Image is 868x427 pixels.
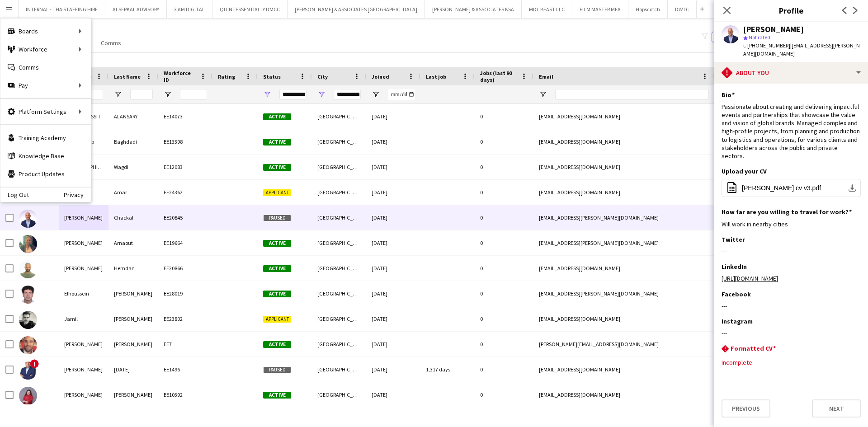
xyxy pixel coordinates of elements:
[812,399,861,418] button: Next
[743,42,860,57] span: | [EMAIL_ADDRESS][PERSON_NAME][DOMAIN_NAME]
[533,205,714,230] div: [EMAIL_ADDRESS][PERSON_NAME][DOMAIN_NAME]
[533,104,714,129] div: [EMAIL_ADDRESS][DOMAIN_NAME]
[539,73,553,80] span: Email
[108,306,158,331] div: [PERSON_NAME]
[749,34,770,41] span: Not rated
[105,0,167,18] button: ALSERKAL ADVISORY
[218,73,235,80] span: Rating
[366,205,420,230] div: [DATE]
[158,382,212,407] div: EE10392
[372,90,380,99] button: Open Filter Menu
[425,0,522,18] button: [PERSON_NAME] & ASSOCIATES KSA
[722,263,747,271] h3: LinkedIn
[712,32,757,42] button: Everyone6,013
[312,230,366,255] div: [GEOGRAPHIC_DATA]
[475,129,533,154] div: 0
[533,155,714,179] div: [EMAIL_ADDRESS][DOMAIN_NAME]
[59,205,108,230] div: [PERSON_NAME]
[0,76,91,94] div: Pay
[722,302,861,310] div: ---
[164,70,196,83] span: Workforce ID
[475,306,533,331] div: 0
[475,230,533,255] div: 0
[64,191,91,198] a: Privacy
[722,358,861,366] div: Incomplete
[533,230,714,255] div: [EMAIL_ADDRESS][PERSON_NAME][DOMAIN_NAME]
[533,129,714,154] div: [EMAIL_ADDRESS][DOMAIN_NAME]
[158,104,212,129] div: EE14073
[475,357,533,382] div: 0
[108,205,158,230] div: Chackal
[59,230,108,255] div: [PERSON_NAME]
[158,180,212,205] div: EE24362
[533,357,714,382] div: [EMAIL_ADDRESS][DOMAIN_NAME]
[317,73,328,80] span: City
[263,240,291,247] span: Active
[158,332,212,357] div: EE7
[312,306,366,331] div: [GEOGRAPHIC_DATA]
[19,235,37,253] img: Dana Arnaout
[108,230,158,255] div: Arnaout
[366,230,420,255] div: [DATE]
[366,306,420,331] div: [DATE]
[722,91,735,99] h3: Bio
[366,180,420,205] div: [DATE]
[366,256,420,281] div: [DATE]
[108,104,158,129] div: ALANSARY
[263,189,291,196] span: Applicant
[312,129,366,154] div: [GEOGRAPHIC_DATA]
[722,179,861,197] button: [PERSON_NAME] cv v3.pdf
[366,332,420,357] div: [DATE]
[19,336,37,354] img: Javier Ferrer
[158,357,212,382] div: EE1496
[158,281,212,306] div: EE28019
[0,191,29,198] a: Log Out
[158,129,212,154] div: EE13398
[312,281,366,306] div: [GEOGRAPHIC_DATA]
[180,89,207,100] input: Workforce ID Filter Input
[130,89,153,100] input: Last Name Filter Input
[312,332,366,357] div: [GEOGRAPHIC_DATA]
[97,37,125,49] a: Comms
[312,256,366,281] div: [GEOGRAPHIC_DATA]
[722,317,753,325] h3: Instagram
[366,382,420,407] div: [DATE]
[0,58,91,76] a: Comms
[158,230,212,255] div: EE19664
[388,89,415,100] input: Joined Filter Input
[366,357,420,382] div: [DATE]
[742,184,821,192] span: [PERSON_NAME] cv v3.pdf
[108,256,158,281] div: Hemdan
[312,357,366,382] div: [GEOGRAPHIC_DATA]
[312,155,366,179] div: [GEOGRAPHIC_DATA]
[59,382,108,407] div: [PERSON_NAME]
[366,281,420,306] div: [DATE]
[475,382,533,407] div: 0
[312,104,366,129] div: [GEOGRAPHIC_DATA]
[533,281,714,306] div: [EMAIL_ADDRESS][PERSON_NAME][DOMAIN_NAME]
[108,155,158,179] div: Wagdi
[722,274,778,282] a: [URL][DOMAIN_NAME]
[158,155,212,179] div: EE12083
[263,291,291,297] span: Active
[263,139,291,145] span: Active
[722,247,861,255] div: ---
[19,311,37,329] img: Jamil Francis
[263,341,291,348] span: Active
[475,281,533,306] div: 0
[108,382,158,407] div: [PERSON_NAME]
[263,113,291,120] span: Active
[714,62,868,84] div: About you
[108,281,158,306] div: [PERSON_NAME]
[533,180,714,205] div: [EMAIL_ADDRESS][DOMAIN_NAME]
[522,0,572,18] button: MDL BEAST LLC
[475,104,533,129] div: 0
[366,129,420,154] div: [DATE]
[722,399,770,418] button: Previous
[19,387,37,405] img: Mary Mansour
[80,89,103,100] input: First Name Filter Input
[263,265,291,272] span: Active
[475,155,533,179] div: 0
[0,103,91,121] div: Platform Settings
[628,0,668,18] button: Hopscotch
